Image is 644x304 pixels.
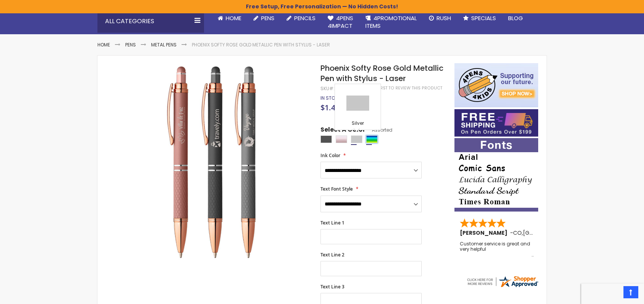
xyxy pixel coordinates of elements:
[320,220,344,226] span: Text Line 1
[513,229,522,237] span: CO
[437,14,451,22] span: Rush
[151,41,177,48] a: Metal Pens
[320,152,340,159] span: Ink Color
[97,10,204,33] div: All Categories
[457,10,502,27] a: Specials
[460,229,510,237] span: [PERSON_NAME]
[523,229,579,237] span: [GEOGRAPHIC_DATA]
[366,135,378,143] div: Assorted
[320,85,335,92] strong: SKU
[226,14,241,22] span: Home
[365,127,392,133] span: Assorted
[471,14,496,22] span: Specials
[320,95,341,101] span: In stock
[212,10,247,27] a: Home
[454,109,538,137] img: Free shipping on orders over $199
[365,14,417,30] span: 4PROMOTIONAL ITEMS
[581,283,644,304] iframe: Google Customer Reviews
[294,14,316,22] span: Pencils
[351,135,362,143] div: Silver
[320,126,365,136] span: Select A Color
[454,63,538,107] img: 4pens 4 kids
[281,10,322,27] a: Pencils
[320,102,340,113] span: $1.40
[192,42,330,48] li: Phoenix Softy Rose Gold Metallic Pen with Stylus - Laser
[502,10,529,27] a: Blog
[460,241,534,258] div: Customer service is great and very helpful
[261,14,274,22] span: Pens
[454,138,538,212] img: font-personalization-examples
[125,41,136,48] a: Pens
[320,135,332,143] div: Gunmetal
[466,275,539,288] img: 4pens.com widget logo
[337,120,379,128] div: Silver
[510,229,579,237] span: - ,
[322,10,359,35] a: 4Pens4impact
[97,41,110,48] a: Home
[320,283,344,290] span: Text Line 3
[328,14,353,30] span: 4Pens 4impact
[320,186,353,192] span: Text Font Style
[320,95,341,101] div: Availability
[320,251,344,258] span: Text Line 2
[320,63,443,84] span: Phoenix Softy Rose Gold Metallic Pen with Stylus - Laser
[423,10,457,27] a: Rush
[359,10,423,35] a: 4PROMOTIONALITEMS
[336,135,347,143] div: Rose Gold
[113,62,310,260] img: main-mrr-phoenix-softy-rose-gold-metallic-pen-w-stylus_1.jpg
[466,283,539,290] a: 4pens.com certificate URL
[508,14,523,22] span: Blog
[247,10,281,27] a: Pens
[362,85,442,91] a: Be the first to review this product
